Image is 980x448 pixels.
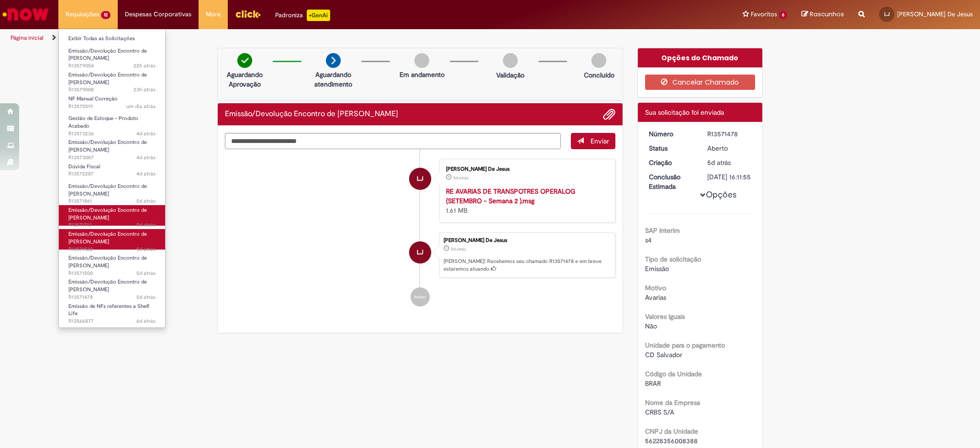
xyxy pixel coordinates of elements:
[642,158,701,167] dt: Criação
[645,322,657,330] span: Não
[446,187,575,205] a: RE AVARIAS DE TRANSPOTRES OPERALOG (SETEMBRO - Semana 2 ).msg
[134,62,156,69] span: 22h atrás
[707,172,752,182] div: [DATE] 16:11:55
[68,207,147,221] span: Emissão/Devolução Encontro de [PERSON_NAME]
[59,46,165,66] a: Aberto R13579054 : Emissão/Devolução Encontro de Contas Fornecedor
[68,62,156,70] span: R13579054
[307,10,330,21] p: +GenAi
[591,53,606,68] img: img-circle-grey.png
[707,129,752,139] div: R13571478
[136,246,156,253] time: 26/09/2025 16:18:00
[136,154,156,161] span: 4d atrás
[496,70,524,80] p: Validação
[225,149,615,317] ul: Histórico de tíquete
[409,241,431,263] div: Lucas Dos Santos De Jesus
[409,168,431,190] div: Lucas Dos Santos De Jesus
[645,108,724,117] span: Sua solicitação foi enviada
[68,170,156,178] span: R13572287
[1,5,50,24] img: ServiceNow
[884,11,890,17] span: LJ
[136,221,156,229] span: 5d atrás
[136,317,156,325] time: 25/09/2025 14:22:18
[802,10,844,19] a: Rascunhos
[68,317,156,325] span: R13566877
[136,317,156,325] span: 6d atrás
[310,70,356,89] p: Aguardando atendimento
[66,10,99,19] span: Requisições
[645,75,756,90] button: Cancelar Chamado
[414,53,429,68] img: img-circle-grey.png
[136,246,156,253] span: 5d atrás
[59,181,165,202] a: Aberto R13571861 : Emissão/Devolução Encontro de Contas Fornecedor
[68,139,147,153] span: Emissão/Devolução Encontro de [PERSON_NAME]
[59,253,165,273] a: Aberto R13571500 : Emissão/Devolução Encontro de Contas Fornecedor
[235,7,261,21] img: click_logo_yellow_360x200.png
[897,10,973,18] span: [PERSON_NAME] De Jesus
[126,103,156,110] span: um dia atrás
[645,379,661,388] span: BRAR
[645,398,700,407] b: Nome da Empresa
[136,130,156,137] span: 4d atrás
[58,29,166,328] ul: Requisições
[68,270,156,277] span: R13571500
[645,437,698,445] span: 56228356008388
[642,172,701,191] dt: Conclusão Estimada
[68,303,149,317] span: Emissão de NFs referentes a Shelf Life
[225,232,615,278] li: Lucas Dos Santos De Jesus
[237,53,252,68] img: check-circle-green.png
[68,254,147,269] span: Emissão/Devolução Encontro de [PERSON_NAME]
[59,113,165,134] a: Aberto R13573236 : Gestão de Estoque – Produto Acabado
[642,143,701,153] dt: Status
[68,278,147,293] span: Emissão/Devolução Encontro de [PERSON_NAME]
[225,110,398,119] h2: Emissão/Devolução Encontro de Contas Fornecedor Histórico de tíquete
[68,130,156,138] span: R13573236
[11,34,44,42] a: Página inicial
[134,86,156,93] span: 23h atrás
[645,370,702,378] b: Código da Unidade
[68,246,156,253] span: R13571522
[68,230,147,245] span: Emissão/Devolução Encontro de [PERSON_NAME]
[59,70,165,90] a: Aberto R13579008 : Emissão/Devolução Encontro de Contas Fornecedor
[645,427,698,436] b: CNPJ da Unidade
[444,238,610,243] div: [PERSON_NAME] De Jesus
[59,137,165,158] a: Aberto R13573087 : Emissão/Devolução Encontro de Contas Fornecedor
[645,350,682,359] span: CD Salvador
[645,284,666,292] b: Motivo
[68,95,118,102] span: NF Manual Correção
[603,108,615,120] button: Adicionar anexos
[134,62,156,69] time: 29/09/2025 19:59:59
[136,294,156,301] span: 5d atrás
[417,167,423,190] span: LJ
[645,236,652,244] span: s4
[68,183,147,197] span: Emissão/Devolução Encontro de [PERSON_NAME]
[453,175,468,181] span: 5d atrás
[136,154,156,161] time: 27/09/2025 13:40:13
[444,258,610,273] p: [PERSON_NAME]! Recebemos seu chamado R13571478 e em breve estaremos atuando.
[645,341,725,350] b: Unidade para o pagamento
[707,158,731,167] span: 5d atrás
[222,70,268,89] p: Aguardando Aprovação
[810,10,844,19] span: Rascunhos
[101,11,111,19] span: 12
[400,70,445,79] p: Em andamento
[59,205,165,226] a: Aberto R13571713 : Emissão/Devolução Encontro de Contas Fornecedor
[645,293,666,302] span: Avarias
[645,255,701,263] b: Tipo de solicitação
[68,163,100,170] span: Dúvida Fiscal
[125,10,191,19] span: Despesas Corporativas
[451,246,466,252] time: 26/09/2025 16:11:51
[707,158,752,167] div: 26/09/2025 16:11:51
[645,226,680,235] b: SAP Interim
[68,47,147,62] span: Emissão/Devolução Encontro de [PERSON_NAME]
[59,301,165,322] a: Aberto R13566877 : Emissão de NFs referentes a Shelf Life
[136,221,156,229] time: 26/09/2025 16:43:36
[59,162,165,179] a: Aberto R13572287 : Dúvida Fiscal
[446,186,605,215] div: 1.61 MB
[275,10,330,21] div: Padroniza
[206,10,221,19] span: More
[59,277,165,297] a: Aberto R13571478 : Emissão/Devolução Encontro de Contas Fornecedor
[645,408,674,416] span: CRBS S/A
[59,94,165,111] a: Aberto R13575519 : NF Manual Correção
[68,294,156,301] span: R13571478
